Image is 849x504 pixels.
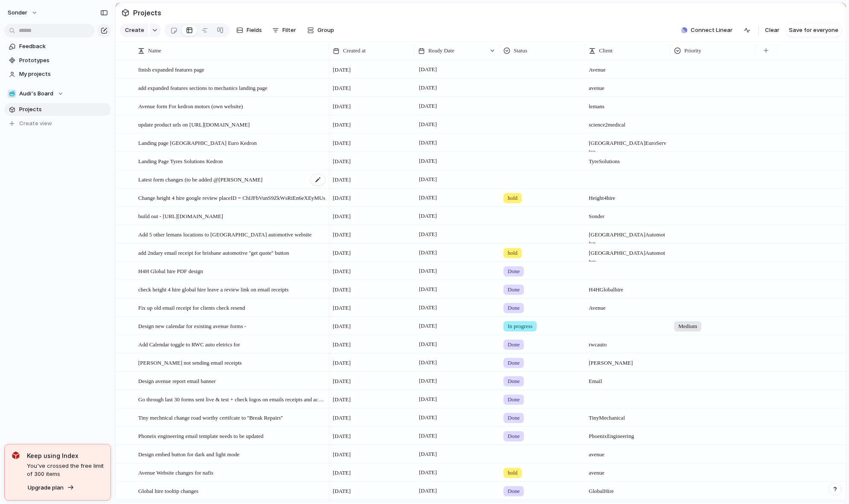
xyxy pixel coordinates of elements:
span: [DATE] [333,285,351,294]
span: Save for everyone [789,26,838,35]
span: You've crossed the free limit of 300 items [27,462,104,478]
span: [DATE] [333,359,351,367]
span: Keep using Index [27,451,104,460]
span: Avenue form For kedron motors (own website) [138,101,243,111]
span: Connect Linear [691,26,733,35]
span: Global hire tooltip changes [138,486,198,495]
span: Fix up old email receipt for clients check resend [138,302,245,312]
span: Global Hire [585,482,670,495]
a: My projects [4,68,111,81]
span: add 2ndary email receipt for brisbane automotive ''get quote'' button [138,248,289,257]
span: Done [508,285,520,294]
span: hold [508,194,518,202]
span: [DATE] [417,302,439,313]
span: [DATE] [333,102,351,111]
span: [DATE] [417,321,439,331]
span: Height 4 hire [585,189,670,202]
span: Fields [247,26,262,35]
span: [DATE] [333,139,351,147]
span: hold [508,249,518,257]
span: Go through last 30 forms sent live & test + check logos on emails receipts and acurate details [138,394,326,404]
span: Phoenix Engineering [585,427,670,441]
span: Phoneix engineering email template needs to be updated [138,431,264,441]
span: Done [508,267,520,276]
span: [DATE] [333,469,351,477]
span: Add Calendar toggle to RWC auto eletrics for [138,339,240,349]
span: Landing page [GEOGRAPHIC_DATA] Euro Kedron [138,138,257,147]
span: Group [317,26,334,35]
span: Name [148,46,161,55]
span: [DATE] [333,340,351,349]
span: [DATE] [417,284,439,294]
span: Audi's Board [19,89,53,98]
button: Save for everyone [785,23,842,37]
span: Create view [19,119,52,128]
span: Done [508,395,520,404]
span: [DATE] [333,487,351,495]
button: Upgrade plan [25,482,77,494]
span: [DATE] [417,229,439,239]
span: Upgrade plan [28,484,64,492]
span: Change height 4 hire google review placeID = ChIJFbVunS9ZkWsRiEn6eXEyMUs [138,193,325,202]
span: [DATE] [333,176,351,184]
span: In progress [508,322,532,331]
span: avenue [585,446,670,459]
span: [DATE] [333,414,351,422]
span: Done [508,487,520,495]
span: Clear [765,26,779,35]
span: Ready Date [428,46,454,55]
span: sonder [8,9,27,17]
span: build out - [URL][DOMAIN_NAME] [138,211,223,221]
span: Design new calendar for existing avenue forms - [138,321,246,331]
span: [DATE] [417,119,439,130]
span: Priority [684,46,701,55]
span: [DATE] [333,432,351,441]
span: Done [508,304,520,312]
span: [DATE] [333,377,351,386]
span: Medium [678,322,697,331]
span: [DATE] [417,266,439,276]
span: science 2 medical [585,116,670,129]
button: Create view [4,117,111,130]
button: Connect Linear [678,24,736,37]
span: [DATE] [417,467,439,478]
span: Filter [282,26,296,35]
span: [DATE] [333,322,351,331]
div: 🥶 [8,89,16,98]
span: Add 5 other lemans locations to [GEOGRAPHIC_DATA] automotive website [138,229,311,239]
span: Landing Page Tyres Solutions Kedron [138,156,223,166]
span: [PERSON_NAME] not sending email receipts [138,357,242,367]
button: Filter [269,23,299,37]
span: finish expanded features page [138,64,204,74]
span: rwc auto [585,336,670,349]
span: lemans [585,98,670,111]
span: [DATE] [417,431,439,441]
span: [DATE] [417,357,439,368]
span: [DATE] [417,138,439,148]
a: Feedback [4,40,111,53]
span: avenue [585,464,670,477]
span: hold [508,469,518,477]
span: Projects [19,105,108,114]
span: [DATE] [333,121,351,129]
span: Tiny mechnical change road worthy certifcate to ''Break Repairs'' [138,412,283,422]
span: [DATE] [333,450,351,459]
span: Design embed button for dark and light mode [138,449,239,459]
span: [DATE] [417,156,439,166]
span: Projects [131,5,163,20]
span: [DATE] [333,84,351,92]
span: H4H Global hire [585,281,670,294]
span: [DATE] [333,212,351,221]
span: Feedback [19,42,108,51]
span: Status [514,46,527,55]
button: Fields [233,23,265,37]
span: avenue [585,79,670,92]
span: [GEOGRAPHIC_DATA] Automotive [585,226,670,248]
button: 🥶Audi's Board [4,87,111,100]
span: [DATE] [417,174,439,184]
span: Email [585,372,670,386]
span: H4H Global hire PDF design [138,266,203,276]
span: [DATE] [333,230,351,239]
span: [DATE] [417,412,439,423]
button: Create [120,23,148,37]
